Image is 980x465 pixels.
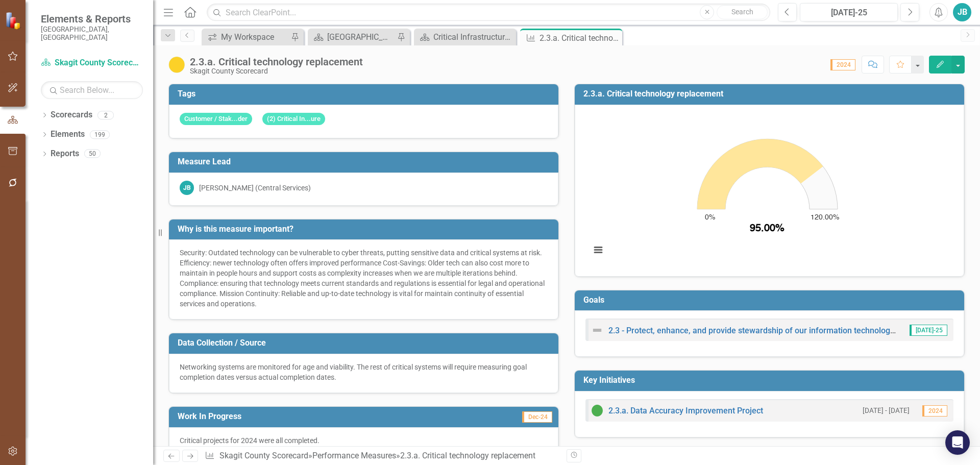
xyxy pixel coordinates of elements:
div: Networking systems are monitored for age and viability. The rest of critical systems will require... [180,362,548,382]
h3: Work In Progress [178,412,430,421]
button: Search [717,5,768,19]
div: 199 [90,130,110,139]
h3: Goals [583,296,959,305]
a: My Workspace [204,31,288,43]
p: Critical projects for 2024 were all completed. [180,435,548,446]
button: View chart menu, Chart [591,243,605,257]
h3: Tags [178,89,553,99]
a: [GEOGRAPHIC_DATA] Page [310,31,395,43]
text: 95.00% [750,224,785,234]
img: ClearPoint Strategy [5,11,23,29]
a: Skagit County Scorecard [219,451,308,460]
h3: 2.3.a. Critical technology replacement [583,89,959,99]
a: Elements [51,129,85,140]
small: [GEOGRAPHIC_DATA], [GEOGRAPHIC_DATA] [41,25,143,42]
a: 2.3 - Protect, enhance, and provide stewardship of our information technology assets. [608,326,922,335]
path: 95. Actual. [697,139,823,209]
span: Search [731,8,753,16]
span: 2024 [922,405,947,417]
svg: Interactive chart [585,113,949,266]
button: [DATE]-25 [800,3,898,21]
h3: Data Collection / Source [178,338,553,348]
input: Search ClearPoint... [207,4,770,21]
h3: Measure Lead [178,157,553,166]
div: 2.3.a. Critical technology replacement [540,32,620,44]
h3: Why is this measure important? [178,225,553,234]
small: [DATE] - [DATE] [863,406,910,415]
div: [DATE]-25 [803,7,894,19]
a: Skagit County Scorecard [41,57,143,69]
a: 2.3.a. Data Accuracy Improvement Project [608,406,763,415]
div: [GEOGRAPHIC_DATA] Page [327,31,395,43]
div: 2 [97,111,114,119]
text: 0% [705,213,715,221]
text: 120.00% [811,213,839,221]
div: » » [205,450,559,462]
div: Chart. Highcharts interactive chart. [585,113,953,266]
input: Search Below... [41,81,143,99]
img: Caution [168,57,185,73]
a: Reports [51,148,79,160]
span: Customer / Stak...der [180,113,252,126]
div: 2.3.a. Critical technology replacement [190,56,363,67]
div: Open Intercom Messenger [945,430,970,455]
div: Critical Infrastructure (KFA 2) Measure Dashboard [433,31,513,43]
span: 2024 [830,59,855,70]
a: Performance Measures [312,451,396,460]
img: On Target [591,404,603,417]
span: Elements & Reports [41,13,143,25]
img: Not Defined [591,324,603,336]
div: 50 [84,150,101,158]
button: JB [953,3,971,21]
div: Skagit County Scorecard [190,67,363,75]
a: Critical Infrastructure (KFA 2) Measure Dashboard [416,31,513,43]
a: Scorecards [51,109,92,121]
h3: Key Initiatives [583,376,959,385]
span: Dec-24 [522,411,552,423]
div: JB [180,181,194,195]
div: [PERSON_NAME] (Central Services) [199,183,311,193]
div: My Workspace [221,31,288,43]
div: Security: Outdated technology can be vulnerable to cyber threats, putting sensitive data and crit... [180,248,548,309]
span: [DATE]-25 [910,325,947,336]
div: 2.3.a. Critical technology replacement [400,451,535,460]
span: (2) Critical In...ure [262,113,325,126]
